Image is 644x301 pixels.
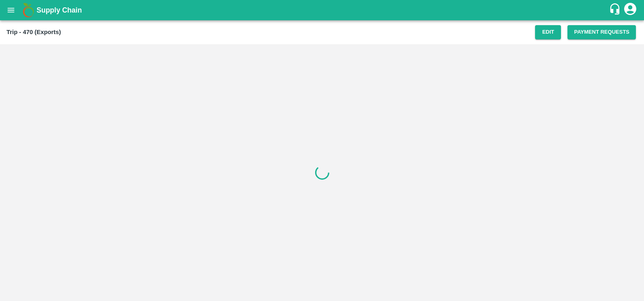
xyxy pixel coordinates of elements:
b: Trip - 470 (Exports) [6,29,61,35]
div: customer-support [609,3,623,17]
a: Supply Chain [36,4,609,16]
img: logo [20,2,36,18]
button: Edit [535,25,561,39]
button: Payment Requests [567,25,636,39]
b: Supply Chain [36,6,82,14]
div: account of current user [623,2,638,19]
button: open drawer [2,1,20,19]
